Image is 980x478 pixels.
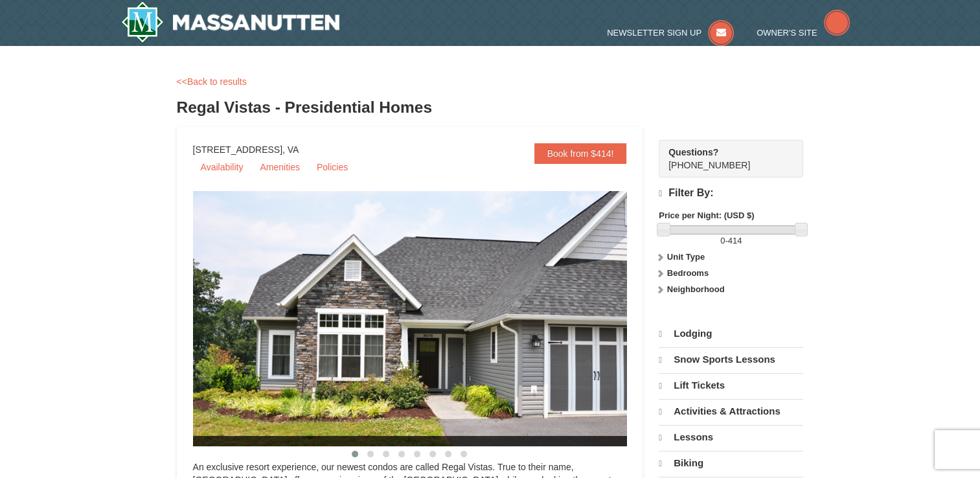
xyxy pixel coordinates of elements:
[193,191,659,446] img: 19218991-1-902409a9.jpg
[659,399,803,424] a: Activities & Attractions
[667,252,705,262] strong: Unit Type
[659,425,803,450] a: Lessons
[659,322,803,346] a: Lodging
[667,268,709,278] strong: Bedrooms
[667,284,725,294] strong: Neighborhood
[728,236,742,245] span: 414
[177,95,804,120] h3: Regal Vistas - Presidential Homes
[607,28,701,38] span: Newsletter Sign Up
[659,187,803,199] h4: Filter By:
[121,1,340,43] img: Massanutten Resort Logo
[121,1,340,43] a: Massanutten Resort
[659,373,803,398] a: Lift Tickets
[309,157,356,177] a: Policies
[252,157,307,177] a: Amenities
[757,28,850,38] a: Owner's Site
[659,211,754,220] strong: Price per Night: (USD $)
[668,146,780,170] span: [PHONE_NUMBER]
[659,451,803,475] a: Biking
[193,157,251,177] a: Availability
[607,28,734,38] a: Newsletter Sign Up
[659,234,803,247] label: -
[668,147,718,157] strong: Questions?
[720,236,725,245] span: 0
[177,76,247,87] a: <<Back to results
[534,143,627,164] a: Book from $414!
[659,347,803,372] a: Snow Sports Lessons
[757,28,817,38] span: Owner's Site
